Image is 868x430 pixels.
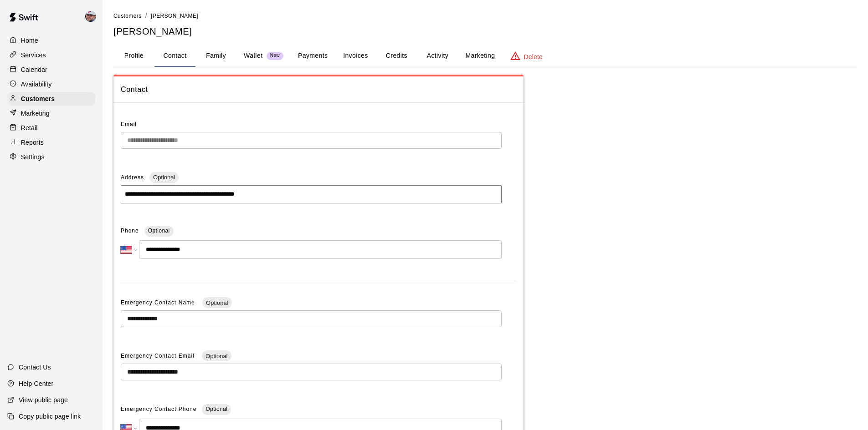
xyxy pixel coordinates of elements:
a: Customers [113,12,142,19]
button: Credits [376,45,417,67]
span: Emergency Contact Email [121,353,196,359]
span: Address [121,174,144,181]
span: Emergency Contact Phone [121,402,196,417]
span: Customers [113,13,142,19]
button: Marketing [458,45,502,67]
p: Settings [21,152,45,162]
button: Payments [291,45,335,67]
span: New [267,53,283,59]
a: Services [7,48,95,62]
p: Marketing [21,109,50,118]
nav: breadcrumb [113,11,857,21]
span: Emergency Contact Name [121,299,197,306]
a: Reports [7,136,95,149]
p: Home [21,36,38,45]
span: Contact [121,84,516,96]
p: Services [21,51,46,60]
span: Optional [202,353,231,359]
button: Family [195,45,236,67]
a: Home [7,34,95,47]
button: Invoices [335,45,376,67]
h5: [PERSON_NAME] [113,25,857,38]
p: Availability [21,80,52,89]
span: Optional [149,174,179,181]
span: Optional [148,228,170,234]
p: Wallet [244,51,263,61]
a: Availability [7,77,95,91]
p: Reports [21,138,44,147]
p: Contact Us [19,363,51,372]
a: Calendar [7,63,95,76]
p: Calendar [21,65,47,74]
p: Copy public page link [19,412,81,421]
a: Customers [7,92,95,106]
div: Alec Silverman [83,7,103,25]
button: Activity [417,45,458,67]
a: Retail [7,121,95,135]
p: Retail [21,123,38,132]
p: Help Center [19,379,53,388]
p: Customers [21,94,55,103]
a: Settings [7,150,95,164]
span: Optional [205,406,227,412]
button: Profile [113,45,154,67]
span: Phone [121,224,139,238]
div: The email of an existing customer can only be changed by the customer themselves at https://book.... [121,132,502,149]
p: View public page [19,395,68,405]
a: Marketing [7,106,95,120]
button: Contact [154,45,195,67]
li: / [145,11,147,20]
div: basic tabs example [113,45,857,67]
span: [PERSON_NAME] [151,13,198,19]
span: Email [121,121,137,127]
img: Alec Silverman [85,11,96,22]
p: Delete [524,52,543,61]
span: Optional [202,299,231,306]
